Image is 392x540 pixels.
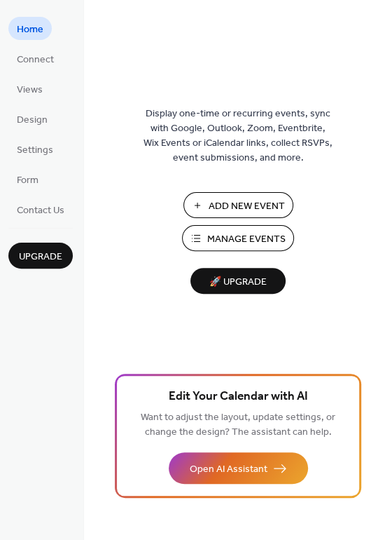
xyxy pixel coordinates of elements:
[17,113,48,128] span: Design
[17,143,53,158] span: Settings
[8,107,56,130] a: Design
[141,408,335,442] span: Want to adjust the layout, update settings, or change the design? The assistant can help.
[8,47,62,70] a: Connect
[19,250,62,264] span: Upgrade
[209,199,285,214] span: Add New Event
[190,268,286,294] button: 🚀 Upgrade
[169,387,308,407] span: Edit Your Calendar with AI
[8,243,73,269] button: Upgrade
[8,137,62,161] a: Settings
[207,232,286,247] span: Manage Events
[182,225,294,251] button: Manage Events
[17,203,64,218] span: Contact Us
[17,83,43,97] span: Views
[183,192,293,218] button: Add New Event
[169,452,308,484] button: Open AI Assistant
[8,168,47,191] a: Form
[17,173,38,188] span: Form
[17,53,54,67] span: Connect
[199,273,277,292] span: 🚀 Upgrade
[190,462,267,477] span: Open AI Assistant
[143,107,332,166] span: Display one-time or recurring events, sync with Google, Outlook, Zoom, Eventbrite, Wix Events or ...
[8,17,52,40] a: Home
[8,77,51,100] a: Views
[8,198,73,221] a: Contact Us
[17,22,43,37] span: Home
